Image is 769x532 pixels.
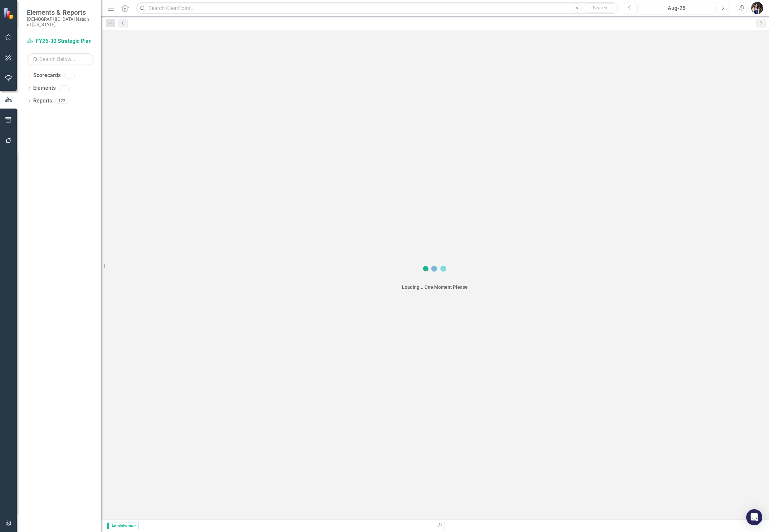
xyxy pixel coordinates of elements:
span: Elements & Reports [27,8,94,16]
a: Reports [33,97,52,105]
span: Search [593,5,607,10]
span: Administrator [107,523,139,529]
div: Aug-25 [640,4,713,12]
input: Search ClearPoint... [136,2,619,14]
a: Scorecards [33,72,61,79]
small: [DEMOGRAPHIC_DATA] Nation of [US_STATE] [27,16,94,27]
img: ClearPoint Strategy [3,7,15,19]
img: Layla Freeman [751,2,763,14]
div: Open Intercom Messenger [746,509,762,525]
a: FY26-30 Strategic Plan [27,38,94,45]
button: Aug-25 [638,2,715,14]
a: Elements [33,84,56,92]
input: Search Below... [27,53,94,65]
div: Loading... One Moment Please [402,284,468,290]
div: 123 [55,98,68,104]
button: Search [583,3,617,13]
